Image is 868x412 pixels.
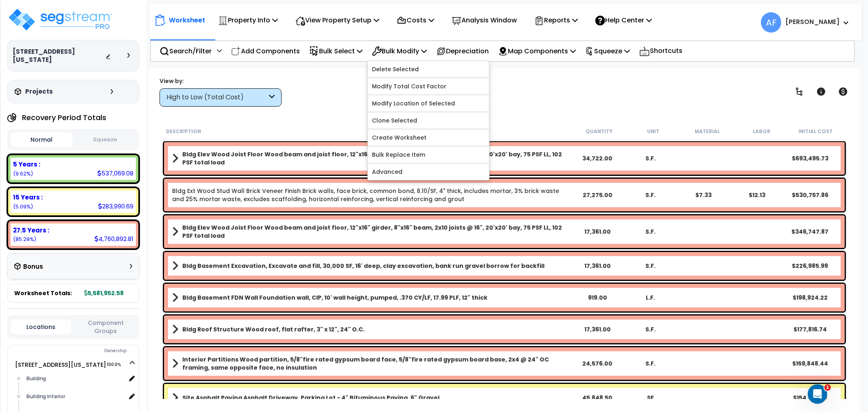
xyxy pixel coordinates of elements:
[231,46,300,57] p: Add Components
[182,224,571,240] b: Bldg Elev Wood Joist Floor Wood beam and joist floor, 12"x16" girder, 8"x16" beam, 2x10 joists @ ...
[624,294,677,302] div: L.F.
[571,154,624,162] div: 34,722.00
[452,15,517,26] p: Analysis Window
[783,262,837,270] div: $226,985.99
[172,187,571,203] a: Individual Item
[571,294,624,302] div: 919.00
[571,262,624,270] div: 17,361.00
[172,324,571,335] a: Assembly Title
[761,12,781,33] span: AF
[785,18,840,26] b: [PERSON_NAME]
[7,7,113,32] img: logo_pro_r.png
[97,169,133,178] div: 537,069.08
[808,384,827,404] iframe: Intercom live chat
[182,394,439,402] b: Site Asphalt Paving Asphalt Driveway, Parking Lot - 4" Bituminous Paving, 6" Gravel
[11,132,72,147] button: Normal
[182,150,571,167] b: Bldg Elev Wood Joist Floor Wood beam and joist floor, 12"x16" girder, 8"x16" beam, 2x10 joists @ ...
[432,42,493,61] div: Depreciation
[22,114,106,122] h4: Recovery Period Totals
[624,191,677,199] div: S.F.
[635,41,687,61] div: Shortcuts
[160,77,282,85] div: View by:
[372,46,427,57] p: Bulk Modify
[624,154,677,162] div: S.F.
[585,46,630,57] p: Squeeze
[166,128,201,135] small: Description
[172,392,571,403] a: Assembly Title
[368,147,489,163] a: Bulk Replace Item
[24,374,126,384] div: Building
[783,228,837,236] div: $346,747.87
[13,226,49,234] b: 27.5 Years :
[13,170,33,177] small: (9.62%)
[677,191,730,199] div: $7.33
[368,78,489,94] a: Modify Total Cost Factor
[571,359,624,368] div: 24,576.00
[624,325,677,333] div: S.F.
[647,128,659,135] small: Unit
[783,294,837,302] div: $198,924.22
[13,193,43,202] b: 15 Years :
[783,394,837,402] div: $154,546.91
[13,203,33,210] small: (5.09%)
[172,150,571,167] a: Assembly Title
[571,394,624,402] div: 45,848.50
[172,292,571,303] a: Assembly Title
[368,112,489,129] a: Clone Selected
[624,228,677,236] div: S.F.
[436,46,489,57] p: Depreciation
[13,236,36,243] small: (85.29%)
[107,360,128,370] span: 100.0%
[94,234,133,243] div: 4,760,892.81
[368,61,489,77] a: Delete Selected
[368,164,489,180] a: Advanced
[84,289,124,297] b: 5,581,952.58
[397,15,434,26] p: Costs
[218,15,278,26] p: Property Info
[624,262,677,270] div: S.F.
[166,93,267,102] div: High to Low (Total Cost)
[23,263,43,270] h3: Bonus
[368,95,489,112] a: Modify Location of Selected
[586,128,612,135] small: Quantity
[571,191,624,199] div: 27,275.00
[160,46,212,57] p: Search/Filter
[172,355,571,372] a: Assembly Title
[730,191,784,199] div: $12.13
[295,15,379,26] p: View Property Setup
[74,133,136,147] button: Squeeze
[24,346,139,356] div: Ownership
[13,160,40,169] b: 5 Years :
[824,384,831,391] span: 1
[227,42,304,61] div: Add Components
[182,294,488,302] b: Bldg Basement FDN Wall Foundation wall, CIP, 10' wall height, pumped, .370 CY/LF, 17.99 PLF, 12" ...
[571,325,624,333] div: 17,361.00
[498,46,576,57] p: Map Components
[783,359,837,368] div: $159,848.44
[624,359,677,368] div: S.F.
[783,325,837,333] div: $177,816.74
[169,15,205,26] p: Worksheet
[13,48,105,64] h3: [STREET_ADDRESS][US_STATE]
[182,325,365,333] b: Bldg Roof Structure Wood roof, flat rafter, 3" x 12", 24" O.C.
[753,128,770,135] small: Labor
[172,224,571,240] a: Assembly Title
[98,202,133,210] div: 283,990.69
[182,262,544,270] b: Bldg Basement Excavation, Excavate and fill, 30,000 SF, 16' deep, clay excavation, bank run grave...
[595,15,652,26] p: Help Center
[24,392,126,401] div: Building Interior
[534,15,578,26] p: Reports
[75,318,136,335] button: Component Groups
[172,260,571,272] a: Assembly Title
[798,128,833,135] small: Initial Cost
[14,289,72,297] span: Worksheet Totals:
[11,320,71,334] button: Locations
[783,191,837,199] div: $530,757.86
[624,394,677,402] div: SF
[695,128,720,135] small: Material
[639,45,682,57] p: Shortcuts
[182,355,571,372] b: Interior Partitions Wood partition, 5/8"fire rated gypsum board face, 5/8"fire rated gypsum board...
[309,46,363,57] p: Bulk Select
[25,88,53,96] h3: Projects
[368,129,489,146] a: Create Worksheet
